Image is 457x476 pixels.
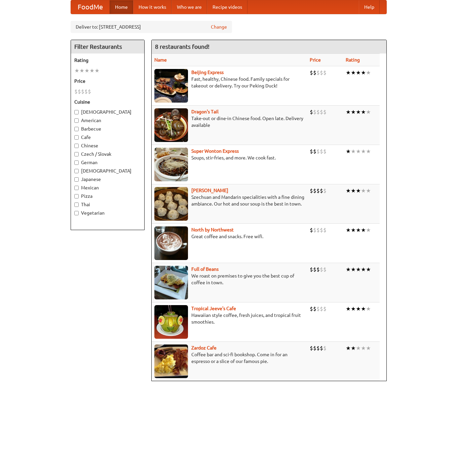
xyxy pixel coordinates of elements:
[84,67,89,74] li: ★
[154,351,305,365] p: Coffee bar and sci-fi bookshop. Come in for an espresso or a slice of our famous pie.
[313,148,316,155] li: $
[316,305,320,313] li: $
[361,69,366,76] li: ★
[316,226,320,234] li: $
[191,345,217,351] a: Zardoz Cafe
[320,305,323,313] li: $
[366,226,371,234] li: ★
[361,344,366,352] li: ★
[366,69,371,76] li: ★
[154,272,305,286] p: We roast on premises to give you the best cup of coffee in town.
[316,187,320,194] li: $
[74,110,79,114] input: [DEMOGRAPHIC_DATA]
[154,266,188,299] img: beans.jpg
[359,0,380,14] a: Help
[316,266,320,273] li: $
[313,305,316,313] li: $
[356,187,361,194] li: ★
[310,108,313,116] li: $
[310,148,313,155] li: $
[356,305,361,313] li: ★
[191,266,219,272] a: Full of Beans
[346,305,351,313] li: ★
[154,226,188,260] img: north.jpg
[74,160,79,165] input: German
[366,344,371,352] li: ★
[154,76,305,89] p: Fast, healthy, Chinese food. Family specials for takeout or delivery. Try our Peking Duck!
[346,57,360,63] a: Rating
[191,109,219,114] a: Dragon's Tail
[84,88,88,95] li: $
[361,226,366,234] li: ★
[74,201,141,208] label: Thai
[191,148,239,154] b: Super Wonton Express
[154,194,305,207] p: Szechuan and Mandarin specialities with a fine dining ambiance. Our hot and sour soup is the best...
[346,148,351,155] li: ★
[310,69,313,76] li: $
[366,187,371,194] li: ★
[74,144,79,148] input: Chinese
[316,148,320,155] li: $
[154,312,305,325] p: Hawaiian style coffee, fresh juices, and tropical fruit smoothies.
[351,344,356,352] li: ★
[361,266,366,273] li: ★
[88,88,91,95] li: $
[323,266,327,273] li: $
[320,69,323,76] li: $
[191,188,228,193] a: [PERSON_NAME]
[316,69,320,76] li: $
[74,88,78,95] li: $
[356,69,361,76] li: ★
[74,118,79,123] input: American
[356,344,361,352] li: ★
[323,344,327,352] li: $
[154,233,305,240] p: Great coffee and snacks. Free wifi.
[366,148,371,155] li: ★
[74,210,141,216] label: Vegetarian
[74,203,79,207] input: Thai
[207,0,247,14] a: Recipe videos
[74,142,141,149] label: Chinese
[89,67,94,74] li: ★
[351,266,356,273] li: ★
[74,109,141,115] label: [DEMOGRAPHIC_DATA]
[361,305,366,313] li: ★
[191,306,236,311] b: Tropical Jeeve's Cafe
[191,70,224,75] a: Beijing Express
[320,108,323,116] li: $
[74,99,141,105] h5: Cuisine
[316,108,320,116] li: $
[74,127,79,131] input: Barbecue
[323,226,327,234] li: $
[320,266,323,273] li: $
[320,226,323,234] li: $
[74,67,79,74] li: ★
[356,266,361,273] li: ★
[310,187,313,194] li: $
[71,0,110,14] a: FoodMe
[346,108,351,116] li: ★
[310,57,321,63] a: Price
[351,305,356,313] li: ★
[366,266,371,273] li: ★
[346,266,351,273] li: ★
[191,227,234,232] a: North by Northwest
[356,148,361,155] li: ★
[74,169,79,173] input: [DEMOGRAPHIC_DATA]
[154,115,305,129] p: Take-out or dine-in Chinese food. Open late. Delivery available
[74,193,141,199] label: Pizza
[320,344,323,352] li: $
[154,108,188,142] img: dragon.jpg
[154,148,188,181] img: superwonton.jpg
[310,266,313,273] li: $
[361,148,366,155] li: ★
[313,69,316,76] li: $
[154,57,167,63] a: Name
[310,344,313,352] li: $
[323,69,327,76] li: $
[154,187,188,221] img: shandong.jpg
